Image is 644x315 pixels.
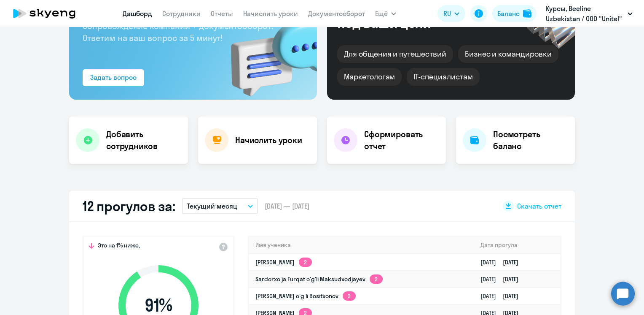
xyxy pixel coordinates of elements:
[98,242,140,252] span: Это на 1% ниже,
[480,292,525,300] a: [DATE][DATE]
[255,275,383,283] a: Sardorxo'ja Furqat o'g'li Maksudxodjayev2
[437,5,465,22] button: RU
[375,8,388,19] span: Ещё
[211,9,233,18] a: Отчеты
[337,1,481,30] div: Курсы английского под ваши цели
[162,9,201,18] a: Сотрудники
[497,8,520,19] div: Баланс
[299,258,312,267] app-skyeng-badge: 2
[370,274,383,284] app-skyeng-badge: 2
[474,236,561,254] th: Дата прогула
[337,68,402,86] div: Маркетологам
[255,292,356,300] a: [PERSON_NAME] o'g'li Bositxonov2
[187,201,237,211] p: Текущий месяц
[493,128,568,152] h4: Посмотреть баланс
[123,9,152,18] a: Дашборд
[90,72,137,82] div: Задать вопрос
[443,8,451,19] span: RU
[255,258,312,266] a: [PERSON_NAME]2
[375,5,396,22] button: Ещё
[265,201,309,211] span: [DATE] — [DATE]
[492,5,537,22] button: Балансbalance
[337,45,453,63] div: Для общения и путешествий
[182,198,258,214] button: Текущий месяц
[249,236,474,254] th: Имя ученика
[480,258,525,266] a: [DATE][DATE]
[83,198,175,215] h2: 12 прогулов за:
[407,68,479,86] div: IT-специалистам
[106,128,181,152] h4: Добавить сотрудников
[83,69,144,86] button: Задать вопрос
[308,9,365,18] a: Документооборот
[364,128,439,152] h4: Сформировать отчет
[343,291,356,301] app-skyeng-badge: 2
[235,134,302,146] h4: Начислить уроки
[517,201,561,211] span: Скачать отчет
[523,9,531,18] img: balance
[243,9,298,18] a: Начислить уроки
[546,3,624,24] p: Курсы, Beeline Uzbekistan / ООО "Unitel"
[219,5,317,100] img: bg-img
[458,45,558,63] div: Бизнес и командировки
[542,3,637,24] button: Курсы, Beeline Uzbekistan / ООО "Unitel"
[480,275,525,283] a: [DATE][DATE]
